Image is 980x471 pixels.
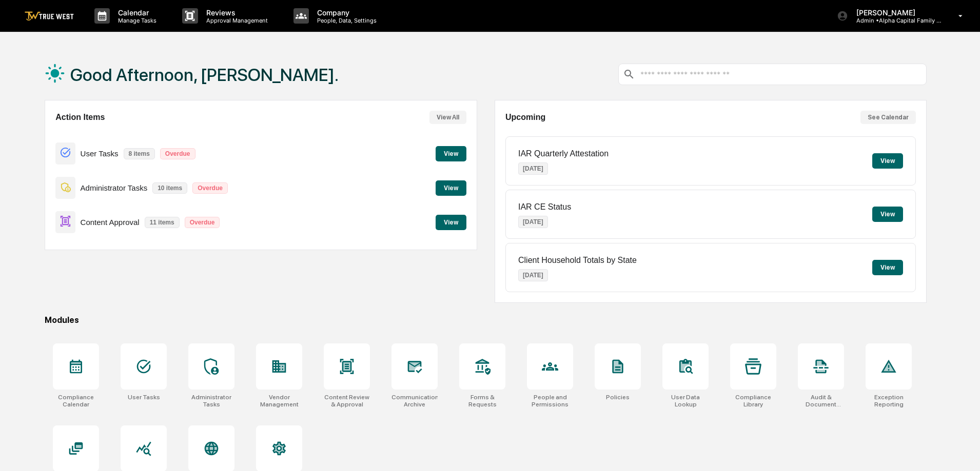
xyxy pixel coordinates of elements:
[53,394,99,408] div: Compliance Calendar
[256,394,302,408] div: Vendor Management
[730,394,776,408] div: Compliance Library
[436,146,466,161] button: View
[872,153,903,169] button: View
[798,394,844,408] div: Audit & Document Logs
[25,11,74,21] img: logo
[152,182,187,194] p: 10 items
[81,218,140,227] p: Content Approval
[518,216,548,228] p: [DATE]
[436,182,466,192] a: View
[947,437,975,465] iframe: Open customer support
[866,394,912,408] div: Exception Reporting
[309,17,382,24] p: People, Data, Settings
[145,217,180,228] p: 11 items
[436,217,466,227] a: View
[518,256,637,265] p: Client Household Totals by State
[848,17,944,24] p: Admin • Alpha Capital Family Office
[606,394,630,401] div: Policies
[872,260,903,275] button: View
[391,394,438,408] div: Communications Archive
[128,394,160,401] div: User Tasks
[429,111,466,124] button: View All
[110,17,162,24] p: Manage Tasks
[198,17,273,24] p: Approval Management
[518,149,609,158] p: IAR Quarterly Attestation
[459,394,505,408] div: Forms & Requests
[81,183,148,192] p: Administrator Tasks
[518,162,548,175] p: [DATE]
[198,8,273,17] p: Reviews
[518,269,548,281] p: [DATE]
[872,207,903,222] button: View
[188,394,234,408] div: Administrator Tasks
[436,215,466,230] button: View
[527,394,573,408] div: People and Permissions
[124,148,155,159] p: 8 items
[192,182,228,194] p: Overdue
[436,148,466,158] a: View
[518,202,571,212] p: IAR CE Status
[860,111,916,124] button: See Calendar
[309,8,382,17] p: Company
[81,149,119,158] p: User Tasks
[55,113,105,122] h2: Action Items
[324,394,370,408] div: Content Review & Approval
[848,8,944,17] p: [PERSON_NAME]
[436,180,466,196] button: View
[185,217,220,228] p: Overdue
[505,113,545,122] h2: Upcoming
[110,8,162,17] p: Calendar
[160,148,195,159] p: Overdue
[662,394,709,408] div: User Data Lookup
[45,315,927,325] div: Modules
[70,65,339,85] h1: Good Afternoon, [PERSON_NAME].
